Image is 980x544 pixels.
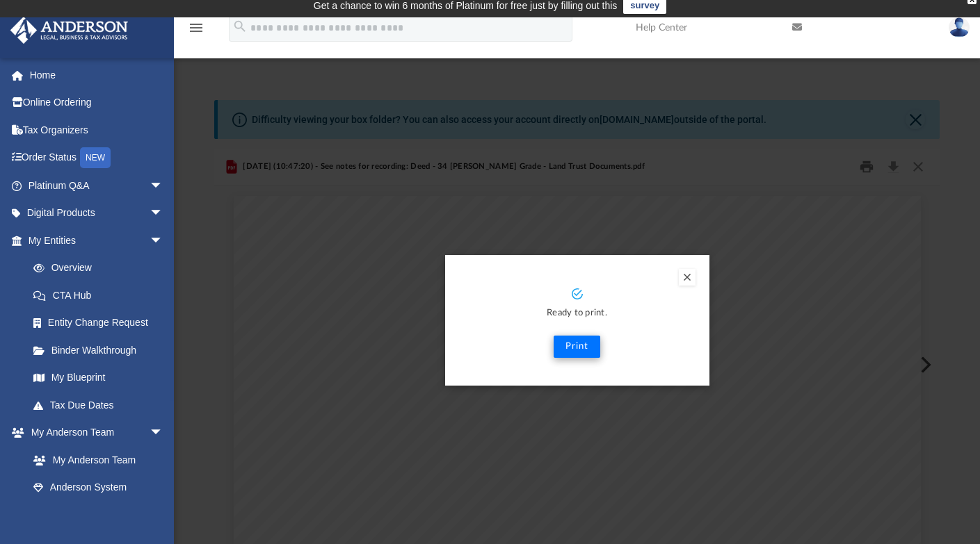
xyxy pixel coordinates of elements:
[188,26,204,36] a: menu
[10,226,184,254] a: My Entitiesarrow_drop_down
[10,116,184,144] a: Tax Organizers
[19,254,184,282] a: Overview
[19,336,184,364] a: Binder Walkthrough
[19,309,184,337] a: Entity Change Request
[19,474,177,502] a: Anderson System
[10,89,184,117] a: Online Ordering
[150,172,177,200] span: arrow_drop_down
[150,199,177,228] span: arrow_drop_down
[150,419,177,447] span: arrow_drop_down
[214,149,940,544] div: Preview
[6,17,132,44] img: Anderson Advisors Platinum Portal
[19,391,184,419] a: Tax Due Dates
[10,172,184,199] a: Platinum Q&Aarrow_drop_down
[10,61,184,89] a: Home
[80,147,111,168] div: NEW
[188,19,204,36] i: menu
[459,306,696,322] p: Ready to print.
[19,364,177,392] a: My Blueprint
[19,446,170,474] a: My Anderson Team
[554,336,600,358] button: Print
[10,419,177,447] a: My Anderson Teamarrow_drop_down
[10,199,184,227] a: Digital Productsarrow_drop_down
[150,226,177,255] span: arrow_drop_down
[232,19,248,34] i: search
[10,144,184,172] a: Order StatusNEW
[19,281,184,309] a: CTA Hub
[949,17,970,38] img: User Pic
